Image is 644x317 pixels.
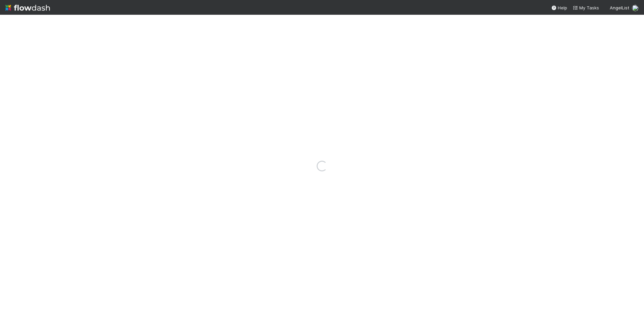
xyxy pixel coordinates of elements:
[632,5,639,11] img: avatar_0c8687a4-28be-40e9-aba5-f69283dcd0e7.png
[5,2,50,13] img: logo-inverted-e16ddd16eac7371096b0.svg
[573,5,599,10] span: My Tasks
[551,4,567,11] div: Help
[610,5,629,10] span: AngelList
[573,4,599,11] a: My Tasks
